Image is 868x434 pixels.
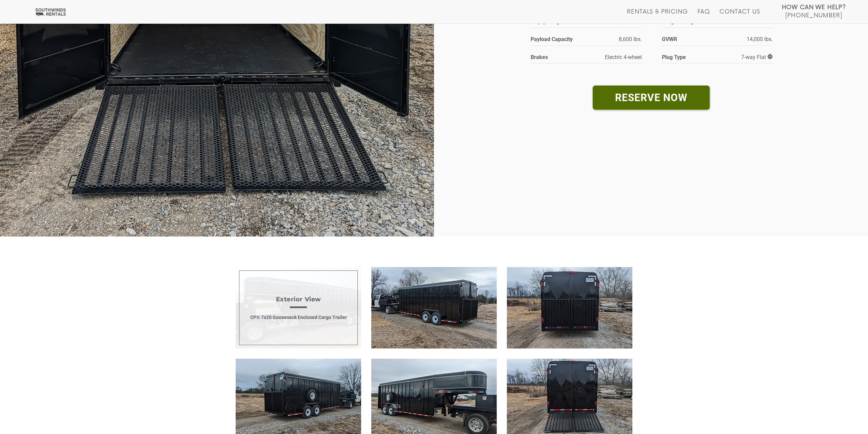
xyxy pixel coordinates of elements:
[531,53,583,62] strong: Brakes
[507,267,632,348] a: CP® 7x20 Gooseneck Enclosed Cargo Trailer
[782,3,846,18] a: How Can We Help? [PHONE_NUMBER]
[747,36,773,42] span: 14,000 lbs.
[593,86,710,110] a: RESERVE NOW
[697,8,710,23] a: FAQ
[236,267,361,348] a: CP® 7x20 Gooseneck Enclosed Cargo Trailer Exterior View CP® 7x20 Gooseneck Enclosed Cargo Trailer
[719,8,760,23] a: Contact Us
[662,53,714,62] strong: Plug Type
[619,36,642,42] span: 8,600 lbs.
[627,8,688,23] a: Rentals & Pricing
[741,54,773,60] span: 7-way Flat
[371,267,497,348] a: CP® 7x20 Gooseneck Enclosed Cargo Trailer
[605,54,642,60] span: Electric 4-wheel
[619,18,642,25] span: 5,400 lbs.
[782,4,846,11] strong: How Can We Help?
[754,18,773,25] span: 500 lbs.
[34,8,67,16] img: Southwinds Rentals Logo
[662,35,714,44] strong: GVWR
[531,35,583,44] strong: Payload Capacity
[785,12,842,19] span: [PHONE_NUMBER]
